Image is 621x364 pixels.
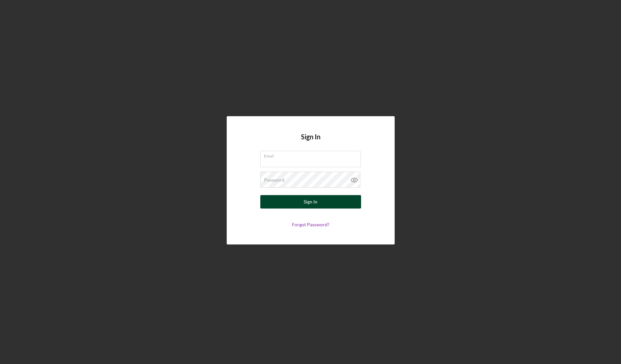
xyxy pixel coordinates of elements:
[264,177,284,183] label: Password
[264,151,361,158] label: Email
[301,133,320,151] h4: Sign In
[292,222,329,227] a: Forgot Password?
[260,195,361,209] button: Sign In
[304,195,317,209] div: Sign In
